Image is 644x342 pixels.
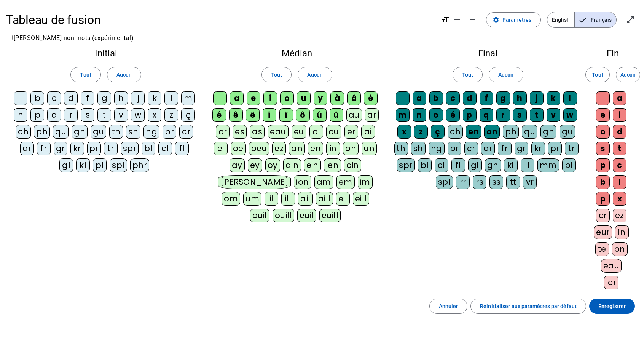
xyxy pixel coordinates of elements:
div: vr [523,175,537,189]
div: p [30,108,44,122]
div: d [613,125,626,139]
button: Augmenter la taille de la police [450,12,465,27]
div: eau [601,259,622,273]
div: gn [72,125,88,139]
div: om [222,192,240,206]
div: kr [531,142,545,155]
div: s [513,108,527,122]
div: br [448,142,461,155]
div: eu [292,125,306,139]
button: Tout [585,67,610,82]
div: ill [281,192,295,206]
div: ng [429,142,445,155]
div: p [463,108,477,122]
div: bl [418,158,432,172]
div: p [596,158,610,172]
div: oy [265,158,280,172]
div: c [446,91,460,105]
div: oeu [249,142,269,155]
mat-icon: remove [468,15,477,24]
mat-button-toggle-group: Language selection [547,12,617,28]
div: i [613,108,626,122]
h1: Tableau de fusion [6,8,434,32]
div: kr [70,142,84,155]
div: dr [481,142,495,155]
div: v [114,108,128,122]
div: euill [319,209,341,222]
div: bl [142,142,155,155]
div: oi [309,125,323,139]
div: eur [594,225,612,239]
div: an [289,142,305,155]
div: ph [34,125,50,139]
mat-icon: add [453,15,462,24]
div: ss [489,175,503,189]
div: ç [181,108,195,122]
h2: Final [394,49,582,58]
div: ou [326,125,341,139]
div: oe [231,142,246,155]
div: gu [91,125,106,139]
input: [PERSON_NAME] non-mots (expérimental) [8,35,13,40]
div: ouill [273,209,294,222]
div: um [243,192,261,206]
div: ay [230,158,245,172]
div: j [131,91,145,105]
div: qu [53,125,69,139]
div: t [530,108,544,122]
div: ouil [250,209,269,222]
div: eau [268,125,289,139]
div: à [330,91,344,105]
div: x [148,108,161,122]
div: x [397,125,411,139]
button: Aucun [298,67,332,82]
span: Tout [462,70,473,79]
div: un [362,142,377,155]
div: â [347,91,361,105]
div: tr [104,142,118,155]
div: a [230,91,244,105]
div: tr [565,142,579,155]
div: pr [87,142,101,155]
div: on [484,125,500,139]
div: g [496,91,510,105]
div: k [148,91,161,105]
mat-icon: settings [493,16,499,23]
div: ail [298,192,313,206]
div: n [413,108,426,122]
div: b [429,91,443,105]
div: sh [126,125,140,139]
span: Enregistrer [598,302,626,311]
button: Tout [261,67,292,82]
div: te [595,242,609,256]
div: ar [365,108,379,122]
div: on [343,142,359,155]
div: a [613,91,626,105]
div: b [30,91,44,105]
div: w [563,108,577,122]
button: Réinitialiser aux paramètres par défaut [470,299,586,314]
div: pr [548,142,562,155]
div: s [596,142,610,155]
div: [PERSON_NAME] [218,175,291,189]
div: é [446,108,460,122]
div: gn [485,158,501,172]
div: im [358,175,373,189]
div: ez [272,142,286,155]
div: o [280,91,294,105]
div: ng [143,125,159,139]
div: am [314,175,333,189]
button: Entrer en plein écran [623,12,638,27]
div: il [265,192,278,206]
div: c [47,91,61,105]
div: kl [76,158,90,172]
div: h [513,91,527,105]
button: Enregistrer [589,299,635,314]
button: Tout [70,67,100,82]
div: r [64,108,78,122]
div: gr [54,142,67,155]
div: m [396,108,410,122]
mat-icon: open_in_full [626,15,635,24]
div: k [547,91,560,105]
div: q [480,108,493,122]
